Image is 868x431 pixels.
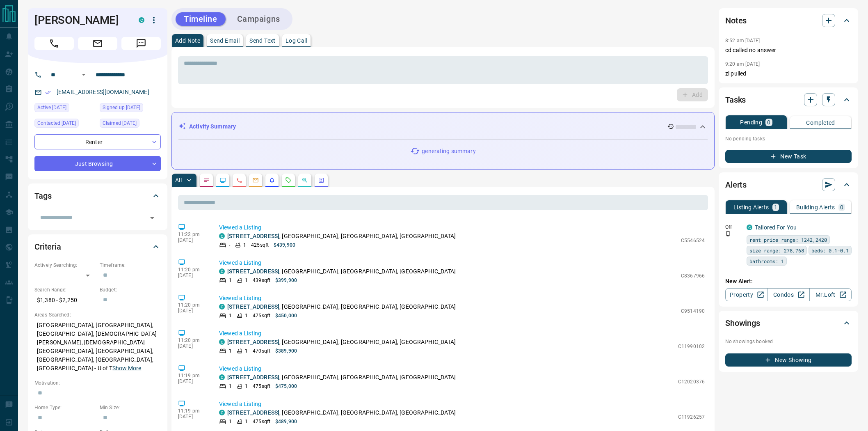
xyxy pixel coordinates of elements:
[245,347,248,355] p: 1
[178,343,207,349] p: [DATE]
[219,268,225,274] div: condos.ca
[227,374,279,381] a: [STREET_ADDRESS]
[34,134,161,149] div: Renter
[809,288,852,301] a: Mr.Loft
[681,307,705,315] p: C9514190
[45,89,51,95] svg: Email Verified
[733,204,769,210] p: Listing Alerts
[251,241,269,249] p: 425 sqft
[725,288,767,301] a: Property
[227,303,279,310] a: [STREET_ADDRESS]
[178,267,207,273] p: 11:20 pm
[725,133,852,145] p: No pending tasks
[681,237,705,244] p: C5546524
[34,156,161,171] div: Just Browsing
[112,364,141,373] button: Show More
[178,232,207,237] p: 11:22 pm
[178,237,207,243] p: [DATE]
[252,177,259,183] svg: Emails
[725,178,747,191] h2: Alerts
[755,224,797,231] a: Tailored For You
[175,177,182,183] p: All
[678,378,705,385] p: C12020376
[100,103,161,115] div: Sun Jun 29 2025
[245,277,248,284] p: 1
[203,177,210,183] svg: Notes
[229,418,232,425] p: 1
[229,347,232,355] p: 1
[178,408,207,414] p: 11:19 pm
[219,177,226,183] svg: Lead Browsing Activity
[178,302,207,308] p: 11:20 pm
[34,189,51,202] h2: Tags
[227,267,456,276] p: , [GEOGRAPHIC_DATA], [GEOGRAPHIC_DATA], [GEOGRAPHIC_DATA]
[178,373,207,378] p: 11:19 pm
[275,418,297,425] p: $489,900
[34,103,96,115] div: Tue Aug 12 2025
[34,240,61,253] h2: Criteria
[774,204,777,210] p: 1
[681,272,705,280] p: C8367966
[422,147,475,156] p: generating summary
[253,347,270,355] p: 470 sqft
[229,383,232,390] p: 1
[78,37,117,50] span: Email
[178,308,207,314] p: [DATE]
[100,404,161,411] p: Min Size:
[253,383,270,390] p: 475 sqft
[749,236,827,244] span: rent price range: 1242,2420
[219,233,225,239] div: condos.ca
[275,312,297,319] p: $450,000
[725,277,852,286] p: New Alert:
[725,175,852,195] div: Alerts
[227,409,279,416] a: [STREET_ADDRESS]
[811,246,849,254] span: beds: 0.1-0.1
[34,404,96,411] p: Home Type:
[34,37,74,50] span: Call
[253,418,270,425] p: 475 sqft
[253,277,270,284] p: 439 sqft
[178,337,207,343] p: 11:20 pm
[227,338,456,346] p: , [GEOGRAPHIC_DATA], [GEOGRAPHIC_DATA], [GEOGRAPHIC_DATA]
[34,286,96,293] p: Search Range:
[245,312,248,319] p: 1
[740,119,762,125] p: Pending
[725,313,852,333] div: Showings
[725,338,852,345] p: No showings booked
[227,373,456,382] p: , [GEOGRAPHIC_DATA], [GEOGRAPHIC_DATA], [GEOGRAPHIC_DATA]
[34,319,161,375] p: [GEOGRAPHIC_DATA], [GEOGRAPHIC_DATA], [GEOGRAPHIC_DATA], [DEMOGRAPHIC_DATA][PERSON_NAME], [DEMOGR...
[725,61,760,67] p: 9:20 am [DATE]
[245,418,248,425] p: 1
[725,93,746,106] h2: Tasks
[678,343,705,350] p: C11990102
[219,329,705,338] p: Viewed a Listing
[57,89,149,95] a: [EMAIL_ADDRESS][DOMAIN_NAME]
[175,38,200,44] p: Add Note
[219,223,705,232] p: Viewed a Listing
[176,12,226,26] button: Timeline
[749,246,804,254] span: size range: 278,768
[219,339,225,345] div: condos.ca
[806,120,835,126] p: Completed
[318,177,324,183] svg: Agent Actions
[274,241,295,249] p: $439,900
[236,177,242,183] svg: Calls
[219,410,225,415] div: condos.ca
[34,379,161,387] p: Motivation:
[227,232,456,241] p: , [GEOGRAPHIC_DATA], [GEOGRAPHIC_DATA], [GEOGRAPHIC_DATA]
[725,14,747,27] h2: Notes
[229,241,230,249] p: -
[275,383,297,390] p: $475,000
[243,241,246,249] p: 1
[178,119,708,134] div: Activity Summary
[725,38,760,44] p: 8:52 am [DATE]
[146,212,158,224] button: Open
[747,225,752,230] div: condos.ca
[229,277,232,284] p: 1
[219,304,225,309] div: condos.ca
[34,237,161,257] div: Criteria
[767,119,770,125] p: 0
[227,268,279,275] a: [STREET_ADDRESS]
[286,38,307,44] p: Log Call
[219,365,705,373] p: Viewed a Listing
